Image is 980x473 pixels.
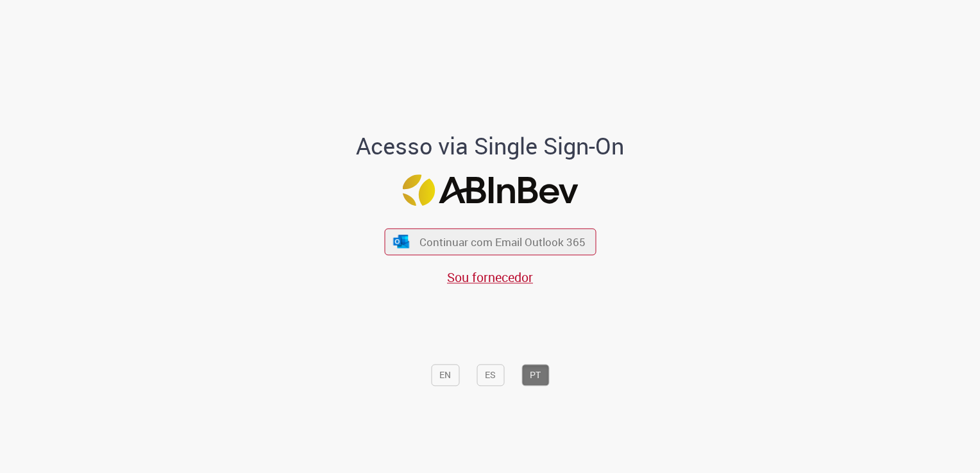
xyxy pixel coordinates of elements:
[419,235,586,249] span: Continuar com Email Outlook 365
[521,365,549,386] button: PT
[312,133,668,159] h1: Acesso via Single Sign-On
[477,365,504,386] button: ES
[447,269,533,286] a: Sou fornecedor
[431,365,459,386] button: EN
[384,229,596,255] button: ícone Azure/Microsoft 360 Continuar com Email Outlook 365
[393,235,410,248] img: ícone Azure/Microsoft 360
[402,174,578,206] img: Logo ABInBev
